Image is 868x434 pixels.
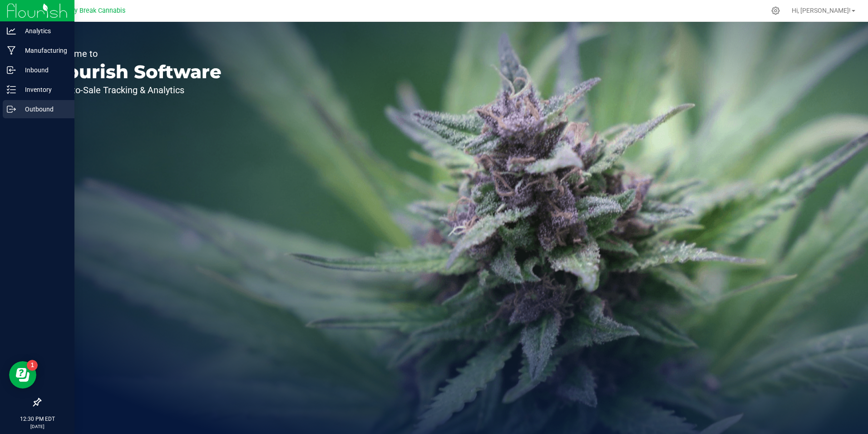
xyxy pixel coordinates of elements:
p: Seed-to-Sale Tracking & Analytics [49,86,222,95]
inline-svg: Outbound [7,105,16,114]
p: Welcome to [49,49,222,58]
p: Flourish Software [49,63,222,81]
span: Lucky Break Cannabis [60,7,125,15]
inline-svg: Analytics [7,26,16,35]
iframe: Resource center unread badge [27,360,38,371]
p: Inventory [16,84,70,95]
div: Manage settings [770,6,781,15]
span: Hi, [PERSON_NAME]! [792,7,851,14]
p: Outbound [16,104,70,115]
iframe: Resource center [9,361,36,389]
p: Manufacturing [16,45,70,56]
p: [DATE] [4,423,70,430]
p: 12:30 PM EDT [4,415,70,423]
inline-svg: Inbound [7,66,16,75]
p: Analytics [16,25,70,36]
inline-svg: Manufacturing [7,46,16,55]
inline-svg: Inventory [7,85,16,94]
p: Inbound [16,65,70,76]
